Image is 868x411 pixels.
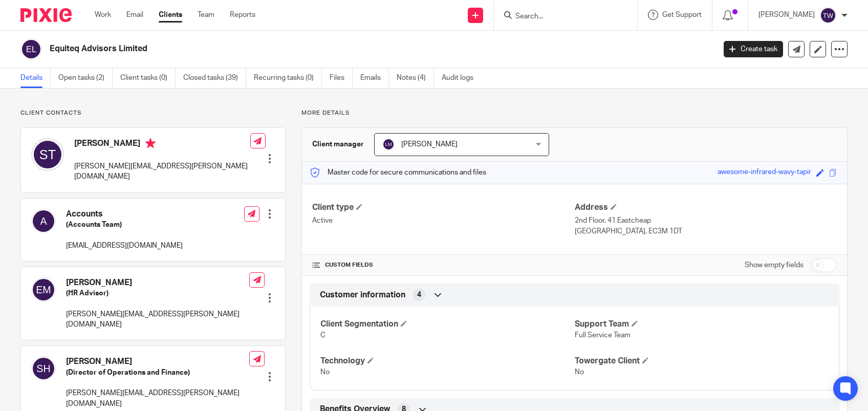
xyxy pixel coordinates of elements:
p: 2nd Floor, 41 Eastcheap [575,215,837,226]
img: svg%3E [382,138,395,150]
h4: Client type [312,202,574,213]
p: [PERSON_NAME][EMAIL_ADDRESS][PERSON_NAME][DOMAIN_NAME] [66,388,249,409]
img: svg%3E [31,277,56,302]
span: C [320,332,325,339]
h4: Client Segmentation [320,319,574,330]
h4: [PERSON_NAME] [66,356,249,367]
h4: [PERSON_NAME] [66,277,249,288]
h5: (HR Advisor) [66,288,249,298]
h4: Support Team [575,319,829,330]
input: Search [514,12,606,21]
img: svg%3E [31,138,64,171]
label: Show empty fields [745,260,804,270]
p: [EMAIL_ADDRESS][DOMAIN_NAME] [66,241,183,251]
h4: Towergate Client [575,356,829,366]
a: Create task [724,41,783,57]
h4: CUSTOM FIELDS [312,261,574,269]
p: [PERSON_NAME][EMAIL_ADDRESS][PERSON_NAME][DOMAIN_NAME] [66,309,249,330]
span: No [320,369,330,376]
p: Master code for secure communications and files [310,167,486,178]
p: [GEOGRAPHIC_DATA], EC3M 1DT [575,226,837,236]
div: awesome-infrared-wavy-tapir [718,167,811,179]
h4: [PERSON_NAME] [74,138,250,151]
h4: Address [575,202,837,213]
h4: Accounts [66,209,183,220]
a: Audit logs [442,68,481,88]
i: Primary [145,138,156,148]
img: Pixie [20,8,72,22]
p: [PERSON_NAME][EMAIL_ADDRESS][PERSON_NAME][DOMAIN_NAME] [74,161,250,182]
h5: (Accounts Team) [66,220,183,230]
span: Full Service Team [575,332,631,339]
p: Active [312,215,574,226]
p: [PERSON_NAME] [758,10,815,20]
a: Recurring tasks (0) [254,68,322,88]
a: Notes (4) [397,68,434,88]
img: svg%3E [20,38,42,60]
span: Customer information [320,290,405,300]
img: svg%3E [820,7,836,24]
a: Email [126,10,143,20]
a: Client tasks (0) [120,68,176,88]
span: No [575,369,584,376]
a: Reports [230,10,255,20]
span: Get Support [662,11,702,18]
img: svg%3E [31,209,56,233]
h4: Technology [320,356,574,366]
a: Details [20,68,51,88]
p: Client contacts [20,109,286,117]
p: More details [301,109,848,117]
a: Work [95,10,111,20]
h3: Client manager [312,139,364,149]
a: Files [330,68,353,88]
h5: (Director of Operations and Finance) [66,367,249,378]
a: Closed tasks (39) [183,68,246,88]
a: Clients [159,10,182,20]
span: 4 [417,290,421,300]
span: [PERSON_NAME] [401,141,458,148]
a: Emails [360,68,389,88]
a: Open tasks (2) [58,68,113,88]
a: Team [198,10,214,20]
h2: Equiteq Advisors Limited [50,44,577,54]
img: svg%3E [31,356,56,381]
